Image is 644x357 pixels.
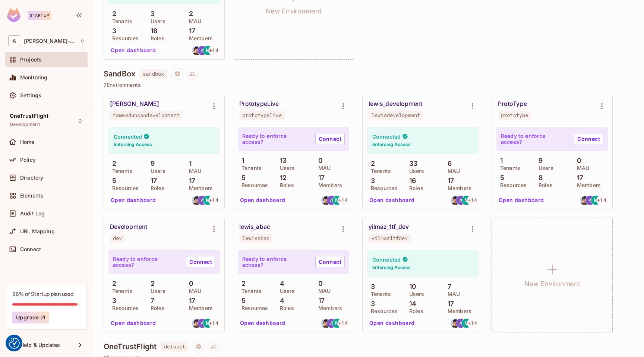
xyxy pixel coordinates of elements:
[239,100,279,108] div: PrototypeLive
[147,305,165,311] p: Roles
[405,308,423,314] p: Roles
[456,196,465,205] img: artem.jeman@trustflight.com
[185,297,195,304] p: 17
[108,35,139,41] p: Resources
[147,10,155,18] p: 3
[451,196,460,205] img: alexander.ip@trustflight.com
[335,320,340,326] span: M
[573,182,601,188] p: Members
[161,342,188,351] span: default
[464,320,469,326] span: M
[372,235,408,241] div: yilmaz1tfdev
[108,305,139,311] p: Resources
[10,121,40,127] span: Development
[336,222,351,237] button: Environment settings
[501,133,568,145] p: Ready to enforce access?
[108,194,159,206] button: Open dashboard
[496,165,520,171] p: Tenants
[185,185,213,191] p: Members
[242,235,269,241] div: lewisabac
[238,174,246,181] p: 5
[104,69,135,78] h4: SandBox
[108,185,139,191] p: Resources
[147,168,165,174] p: Users
[580,196,589,205] img: alexander.ip@trustflight.com
[113,112,180,118] div: jamesduncandevelopment
[276,305,294,311] p: Roles
[140,69,167,79] span: sandbox
[367,185,397,191] p: Resources
[464,198,469,203] span: M
[573,157,581,164] p: 0
[266,6,322,17] h1: New Environment
[242,133,309,145] p: Ready to enforce access?
[108,177,116,184] p: 5
[192,46,201,55] img: alexander.ip@trustflight.com
[185,288,201,294] p: MAU
[276,174,287,181] p: 12
[20,175,43,181] span: Directory
[147,27,157,35] p: 18
[444,283,451,290] p: 7
[192,196,201,205] img: alexander.ip@trustflight.com
[315,305,342,311] p: Members
[468,320,477,326] span: + 14
[238,297,246,304] p: 5
[104,342,157,351] h4: OneTrustFlight
[147,280,155,287] p: 2
[276,297,284,304] p: 4
[24,38,76,44] span: Workspace: alex-trustflight-sandbox
[451,319,460,328] img: alexander.ip@trustflight.com
[147,160,155,167] p: 9
[186,256,215,268] a: Connect
[198,196,207,205] img: artem.jeman@trustflight.com
[276,280,284,287] p: 4
[405,291,424,297] p: Users
[315,297,325,304] p: 17
[108,160,116,167] p: 2
[535,174,543,181] p: 8
[315,182,342,188] p: Members
[12,312,49,323] button: Upgrade
[276,157,287,164] p: 13
[20,246,41,252] span: Connect
[444,168,460,174] p: MAU
[239,223,270,231] div: lewis_abac
[405,185,423,191] p: Roles
[113,256,180,268] p: Ready to enforce access?
[465,222,480,237] button: Environment settings
[315,157,323,164] p: 0
[108,27,116,35] p: 3
[315,133,345,145] a: Connect
[315,174,325,181] p: 17
[238,288,262,294] p: Tenants
[444,160,452,167] p: 6
[276,165,295,171] p: Users
[147,185,165,191] p: Roles
[104,82,634,88] p: 7 Environments
[147,297,154,304] p: 7
[327,196,336,205] img: artem.jeman@trustflight.com
[20,75,48,80] span: Monitoring
[238,157,244,164] p: 1
[185,18,201,24] p: MAU
[171,72,183,79] span: Project settings
[524,278,580,290] h1: New Environment
[9,338,20,349] button: Consent Preferences
[114,133,142,140] h4: Connected
[369,100,422,108] div: lewis_development
[594,99,609,114] button: Environment settings
[573,174,583,181] p: 17
[198,46,207,55] img: artem.jeman@trustflight.com
[7,8,20,22] img: SReyMgAAAABJRU5ErkJggg==
[276,182,294,188] p: Roles
[444,308,471,314] p: Members
[206,48,210,53] span: M
[206,99,221,114] button: Environment settings
[367,283,375,290] p: 3
[336,99,351,114] button: Environment settings
[192,319,201,328] img: alexander.ip@trustflight.com
[597,198,606,203] span: + 14
[444,185,471,191] p: Members
[28,11,51,20] div: Startup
